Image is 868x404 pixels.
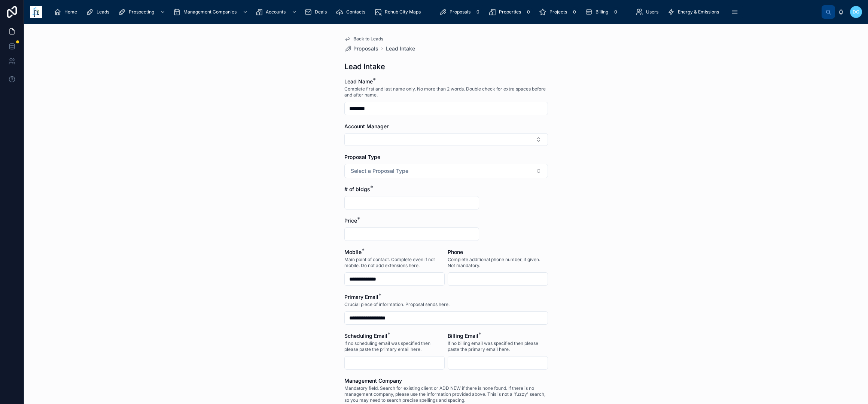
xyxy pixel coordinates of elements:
span: Main point of contact. Complete even if not mobile. Do not add extensions here. [344,257,445,269]
button: Select Button [344,133,548,146]
span: Home [64,9,77,15]
a: Home [52,5,82,19]
span: Properties [499,9,521,15]
a: Energy & Emissions [665,5,724,19]
a: Properties0 [486,5,535,19]
a: Prospecting [116,5,169,19]
span: Contacts [346,9,365,15]
a: Lead Intake [386,45,415,52]
div: 0 [473,7,482,16]
button: Select Button [344,164,548,178]
span: Management Company [344,377,402,384]
a: Projects0 [537,5,581,19]
a: Management Companies [171,5,252,19]
span: Accounts [266,9,286,15]
span: Phone [448,249,463,255]
a: Proposals0 [437,5,485,19]
a: Accounts [253,5,301,19]
span: Energy & Emissions [678,9,719,15]
div: scrollable content [48,4,822,20]
span: Billing [596,9,608,15]
span: Mobile [344,249,362,255]
span: DG [853,9,859,15]
span: Lead Name [344,78,373,85]
span: Mandatory field. Search for existing client or ADD NEW if there is none found. If there is no man... [344,385,548,403]
span: Primary Email [344,294,378,300]
div: 0 [570,7,579,16]
a: Back to Leads [344,36,383,42]
a: Billing0 [583,5,622,19]
a: Rehub City Maps [372,5,426,19]
a: Leads [84,5,115,19]
span: Back to Leads [353,36,383,42]
span: Leads [97,9,109,15]
span: Proposal Type [344,154,380,160]
span: Scheduling Email [344,333,387,339]
span: Projects [549,9,567,15]
span: # of bldgs [344,186,370,192]
div: 0 [611,7,620,16]
span: If no scheduling email was specified then please paste the primary email here. [344,340,445,352]
span: Deals [315,9,327,15]
span: Proposals [353,45,378,52]
a: Users [633,5,664,19]
span: Prospecting [129,9,154,15]
a: Proposals [344,45,378,52]
span: Management Companies [183,9,237,15]
span: Price [344,217,357,224]
span: Select a Proposal Type [351,167,408,175]
span: Proposals [450,9,470,15]
span: Crucial piece of information. Proposal sends here. [344,302,450,307]
span: Account Manager [344,123,389,129]
span: Users [646,9,658,15]
span: Complete first and last name only. No more than 2 words. Double check for extra spaces before and... [344,86,548,98]
span: Rehub City Maps [385,9,421,15]
h1: Lead Intake [344,61,385,72]
span: Complete additional phone number, if given. Not mandatory. [448,257,548,269]
div: 0 [524,7,533,16]
a: Deals [302,5,332,19]
span: Billing Email [448,333,478,339]
span: If no billing email was specified then please paste the primary email here. [448,340,548,352]
a: Contacts [334,5,371,19]
img: App logo [30,6,42,18]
